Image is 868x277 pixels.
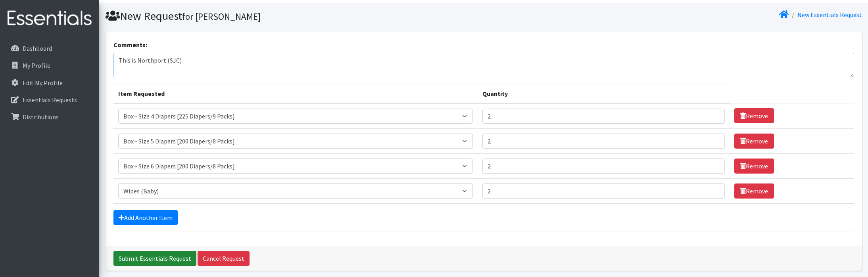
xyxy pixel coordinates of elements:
small: for [PERSON_NAME] [182,11,261,22]
a: Distributions [3,109,96,125]
a: Essentials Requests [3,92,96,108]
a: Remove [734,183,774,199]
a: Add Another Item [113,210,178,225]
label: Comments: [113,40,147,50]
a: Remove [734,108,774,123]
a: Edit My Profile [3,75,96,91]
p: My Profile [23,61,50,69]
p: Dashboard [23,44,52,52]
a: Remove [734,134,774,149]
input: Submit Essentials Request [113,251,196,266]
th: Quantity [478,84,730,103]
a: Dashboard [3,40,96,56]
a: New Essentials Request [797,11,862,19]
p: Edit My Profile [23,79,63,87]
h1: New Request [106,9,481,23]
p: Distributions [23,113,59,121]
p: Essentials Requests [23,96,77,104]
a: My Profile [3,57,96,73]
a: Cancel Request [198,251,250,266]
img: HumanEssentials [3,5,96,32]
a: Remove [734,159,774,174]
th: Item Requested [113,84,478,103]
